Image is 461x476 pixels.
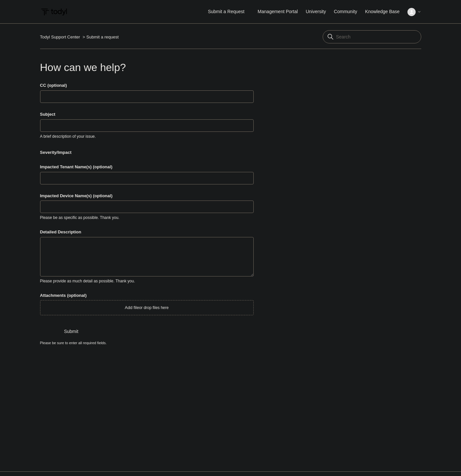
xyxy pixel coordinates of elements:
[323,30,421,43] input: Search
[40,82,254,89] label: CC
[258,8,304,15] a: Management Portal
[334,8,364,15] a: Community
[67,293,86,298] span: (optional)
[40,340,254,346] div: Please be sure to enter all required fields.
[93,164,112,169] span: (optional)
[40,111,254,118] label: Subject
[40,278,254,284] p: Please provide as much detail as possible. Thank you.
[40,35,80,39] a: Todyl Support Center
[306,8,332,15] a: University
[40,193,254,199] label: Impacted Device Name(s)
[40,164,254,170] label: Impacted Tenant Name(s)
[40,229,254,235] label: Detailed Description
[93,193,112,198] span: (optional)
[40,292,254,299] label: Attachments
[365,8,406,15] a: Knowledge Base
[40,133,254,139] p: A brief description of your issue.
[47,83,67,88] span: (optional)
[40,35,81,39] li: Todyl Support Center
[40,215,254,221] p: Please be as specific as possible. Thank you.
[81,35,119,39] li: Submit a request
[40,6,68,18] img: Todyl Support Center Help Center home page
[40,325,103,338] input: Submit
[40,149,254,156] label: Severity/Impact
[201,6,251,17] a: Submit a Request
[40,59,254,75] h1: How can we help?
